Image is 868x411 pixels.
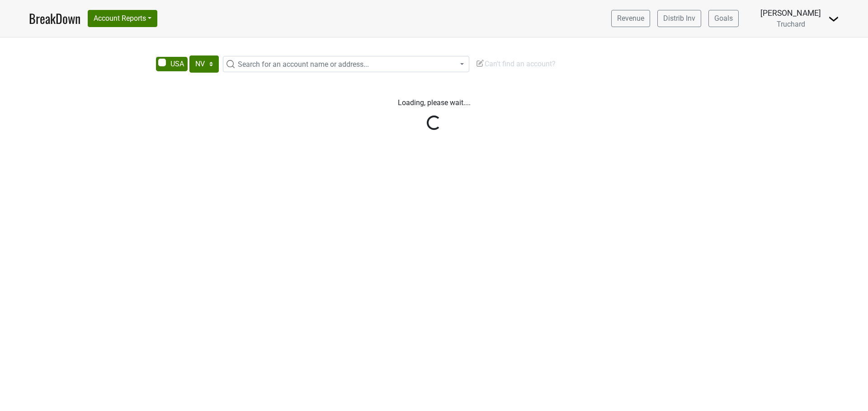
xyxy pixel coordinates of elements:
[476,60,556,68] span: Can't find an account?
[88,10,157,27] button: Account Reports
[657,10,701,27] a: Distrib Inv
[611,10,650,27] a: Revenue
[183,97,685,108] p: Loading, please wait....
[760,7,821,19] div: [PERSON_NAME]
[828,14,839,24] img: Dropdown Menu
[476,59,485,68] img: Edit
[238,60,369,69] span: Search for an account name or address...
[708,10,739,27] a: Goals
[29,9,80,28] a: BreakDown
[777,20,805,28] span: Truchard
